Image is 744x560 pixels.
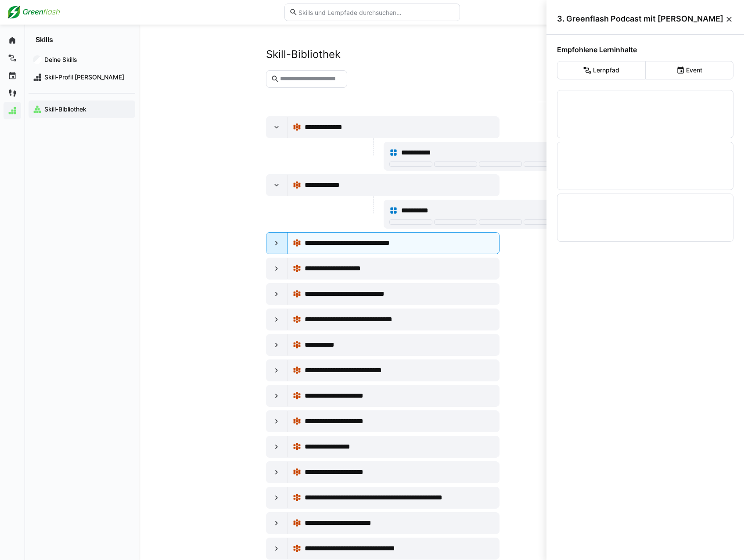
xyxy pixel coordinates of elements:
span: Skill-Profil [PERSON_NAME] [43,73,131,82]
eds-button-option: Event [645,61,733,79]
div: Skill-Bibliothek [266,48,341,61]
span: 3. Greenflash Podcast mit [PERSON_NAME] [557,14,725,24]
input: Skills und Lernpfade durchsuchen… [298,8,455,16]
h4: Empfohlene Lerninhalte [557,45,733,54]
eds-button-option: Lernpfad [557,61,645,79]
